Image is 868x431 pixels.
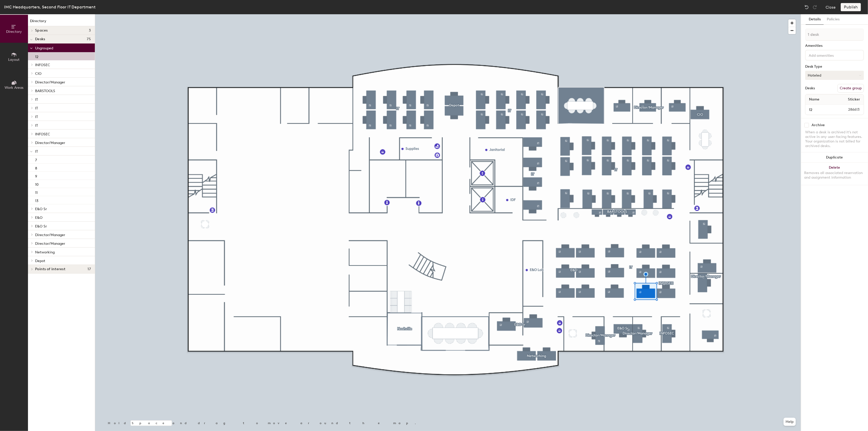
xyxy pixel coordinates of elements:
[35,106,38,110] span: IT
[806,95,822,104] span: Name
[837,84,864,93] button: Create group
[89,28,91,33] span: 3
[836,107,863,112] span: 286613
[35,259,45,263] span: Depot
[805,44,864,48] div: Amenities
[35,156,37,162] p: 7
[35,115,38,119] span: IT
[808,52,854,58] input: Add amenities
[35,215,42,220] span: E&O
[35,71,41,76] span: CIO
[812,123,825,127] div: Archive
[35,241,65,246] span: Director/Manager
[35,37,45,41] span: Desks
[35,267,65,271] span: Points of interest
[805,86,815,90] div: Desks
[801,152,868,163] button: Duplicate
[87,267,91,271] span: 17
[4,4,96,10] div: IMC Headquarters, Second Floor IT Department
[826,3,836,11] button: Close
[35,53,38,59] p: 12
[28,18,95,26] h1: Directory
[804,171,865,180] div: Removes all associated reservation and assignment information
[35,181,39,187] p: 10
[35,165,37,170] p: 8
[87,37,91,41] span: 75
[35,141,65,145] span: Director/Manager
[35,89,55,93] span: BARSTOOLS
[806,106,836,113] input: Unnamed desk
[6,30,22,34] span: Directory
[35,46,53,50] span: Ungrouped
[35,197,38,203] p: 13
[35,189,38,195] p: 11
[35,224,47,228] span: E&O Sr
[812,5,817,10] img: Redo
[8,58,20,62] span: Layout
[35,97,38,102] span: IT
[784,418,796,426] button: Help
[35,233,65,237] span: Director/Manager
[35,149,38,154] span: IT
[824,14,843,25] button: Policies
[35,80,65,84] span: Director/Manager
[801,163,868,185] button: DeleteRemoves all associated reservation and assignment information
[805,130,864,148] div: When a desk is archived it's not active in any user-facing features. Your organization is not bil...
[804,5,809,10] img: Undo
[35,207,47,211] span: E&O Sr
[845,95,863,104] span: Sticker
[805,71,864,80] button: Hoteled
[35,132,50,136] span: INFOSEC
[35,173,37,179] p: 9
[805,65,864,69] div: Desk Type
[806,14,824,25] button: Details
[35,123,38,128] span: IT
[35,250,55,254] span: Networking
[35,63,50,67] span: INFOSEC
[5,85,23,90] span: Work Areas
[35,28,48,33] span: Spaces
